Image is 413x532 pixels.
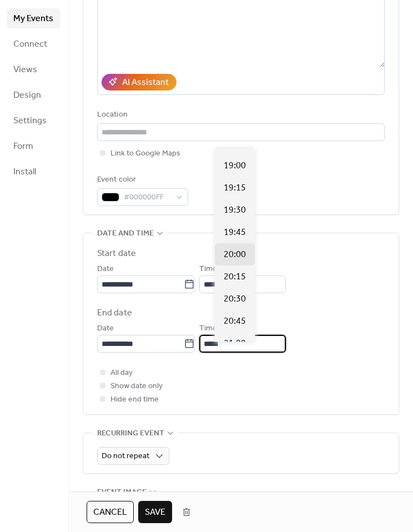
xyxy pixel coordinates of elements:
[110,380,163,393] span: Show date only
[7,162,60,182] a: Install
[13,165,36,179] span: Install
[224,270,246,284] span: 20:15
[224,315,246,328] span: 20:45
[97,173,186,187] div: Event color
[224,248,246,262] span: 20:00
[97,227,154,240] span: Date and time
[7,59,60,79] a: Views
[93,506,127,519] span: Cancel
[13,140,33,153] span: Form
[7,111,60,131] a: Settings
[199,263,217,276] span: Time
[110,393,159,406] span: Hide end time
[224,293,246,306] span: 20:30
[224,182,246,195] span: 19:15
[102,449,149,464] span: Do not repeat
[145,506,165,519] span: Save
[97,427,164,440] span: Recurring event
[97,322,114,335] span: Date
[138,501,172,523] button: Save
[122,76,169,89] div: AI Assistant
[7,85,60,105] a: Design
[102,74,177,91] button: AI Assistant
[110,367,133,380] span: All day
[97,307,132,320] div: End date
[13,114,47,128] span: Settings
[97,108,382,122] div: Location
[224,226,246,239] span: 19:45
[87,501,134,523] button: Cancel
[7,136,60,156] a: Form
[13,38,47,51] span: Connect
[97,486,147,499] span: Event image
[110,147,180,160] span: Link to Google Maps
[7,8,60,28] a: My Events
[224,337,246,350] span: 21:00
[13,12,53,26] span: My Events
[199,322,217,335] span: Time
[224,159,246,173] span: 19:00
[7,34,60,54] a: Connect
[13,63,37,77] span: Views
[97,247,136,260] div: Start date
[224,204,246,217] span: 19:30
[13,89,41,102] span: Design
[97,263,114,276] span: Date
[124,191,170,204] span: #000000FF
